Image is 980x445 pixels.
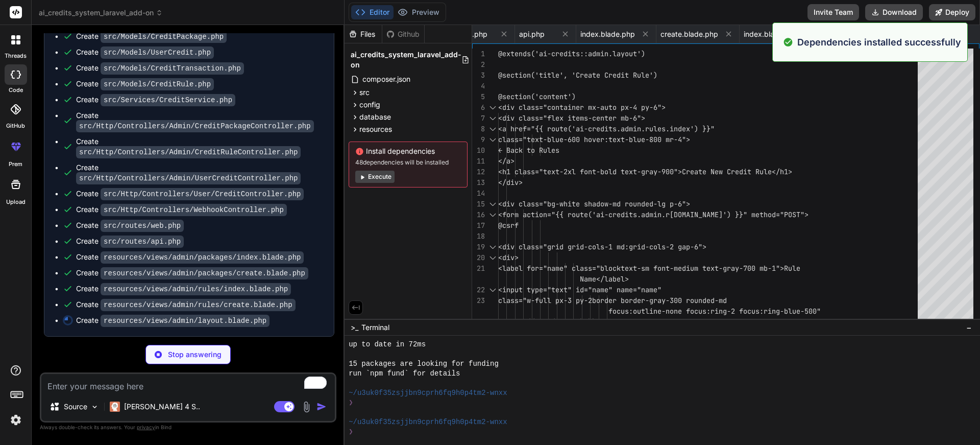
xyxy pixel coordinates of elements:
[486,102,499,113] div: Click to collapse the range.
[660,29,718,39] span: create.blade.php
[359,112,391,122] span: database
[670,210,808,219] span: [DOMAIN_NAME]') }}" method="POST">
[355,146,461,156] span: Install dependencies
[472,188,485,199] div: 14
[472,285,485,295] div: 22
[472,156,485,167] div: 11
[498,253,519,262] span: <div>
[498,113,645,123] span: <div class="flex items-center mb-6">
[621,285,661,294] span: ame="name"
[101,204,287,216] code: src/Http/Controllers/WebhookController.php
[653,242,706,251] span: ols-2 gap-6">
[345,29,382,39] div: Files
[76,110,324,131] div: Create
[498,156,514,166] span: </a>
[472,263,485,274] div: 21
[472,59,485,70] div: 2
[359,124,392,134] span: resources
[124,402,200,412] p: [PERSON_NAME] 4 S..
[349,417,507,427] span: ~/u3uk0f35zsjjbn9cprh6fq9h0p4tm2-wnxx
[76,63,244,74] div: Create
[39,8,163,18] span: ai_credits_system_laravel_add-on
[9,160,22,169] label: prem
[40,423,336,432] p: Always double-check its answers. Your in Bind
[349,340,426,349] span: up to date in 72ms
[101,236,184,248] code: src/routes/api.php
[101,283,291,295] code: resources/views/admin/rules/index.blade.php
[472,242,485,252] div: 19
[498,49,645,58] span: @extends('ai-credits::admin.layout')
[498,71,657,80] span: @section('title', 'Create Credit Rule')
[964,319,974,336] button: −
[498,167,670,176] span: <h1 class="text-2xl font-bold text-gray-90
[472,167,485,177] div: 12
[76,299,296,310] div: Create
[472,220,485,231] div: 17
[382,29,424,39] div: Github
[359,100,380,110] span: config
[76,47,214,58] div: Create
[580,274,629,284] span: Name</label>
[472,209,485,220] div: 16
[76,204,287,215] div: Create
[101,251,304,264] code: resources/views/admin/packages/index.blade.php
[101,62,244,75] code: src/Models/CreditTransaction.php
[101,220,184,232] code: src/routes/web.php
[807,4,859,20] button: Invite Team
[355,171,395,183] button: Execute
[498,221,519,230] span: @csrf
[797,35,961,49] p: Dependencies installed successfully
[498,285,621,294] span: <input type="text" id="name" n
[6,122,25,130] label: GitHub
[472,199,485,209] div: 15
[472,102,485,113] div: 6
[498,135,657,144] span: class="text-blue-600 hover:text-blue-80
[101,315,269,327] code: resources/views/admin/layout.blade.php
[472,134,485,145] div: 9
[472,49,485,59] div: 1
[498,210,670,219] span: <form action="{{ route('ai-credits.admin.r
[359,87,370,98] span: src
[472,113,485,124] div: 7
[670,124,715,133] span: index') }}"
[76,236,184,247] div: Create
[498,296,592,305] span: class="w-full px-3 py-2
[592,296,727,305] span: border border-gray-300 rounded-md
[929,4,975,20] button: Deploy
[351,50,461,70] span: ai_credits_system_laravel_add-on
[621,264,800,273] span: text-sm font-medium text-gray-700 mb-1">Rule
[349,398,353,408] span: ❯
[76,220,184,231] div: Create
[592,317,641,326] span: }" required>
[7,411,24,429] img: settings
[813,307,821,316] span: 0"
[608,307,813,316] span: focus:outline-none focus:ring-2 focus:ring-blue-50
[101,94,235,106] code: src/Services/CreditService.php
[472,124,485,134] div: 8
[355,158,461,167] span: 48 dependencies will be installed
[472,317,485,327] div: 24
[5,52,27,60] label: threads
[458,29,487,39] span: web.php
[486,134,499,145] div: Click to collapse the range.
[76,252,304,263] div: Create
[472,177,485,188] div: 13
[9,86,23,95] label: code
[349,359,499,369] span: 15 packages are looking for funding
[486,242,499,252] div: Click to collapse the range.
[76,315,269,326] div: Create
[110,402,120,412] img: Claude 4 Sonnet
[76,162,324,183] div: Create
[498,199,686,208] span: <div class="bg-white shadow-md rounded-lg p-6"
[76,95,235,105] div: Create
[966,322,972,333] span: −
[744,29,798,39] span: index.blade.php
[486,209,499,220] div: Click to collapse the range.
[349,369,460,379] span: run `npm fund` for details
[580,29,635,39] span: index.blade.php
[64,402,87,412] p: Source
[349,388,507,398] span: ~/u3uk0f35zsjjbn9cprh6fq9h0p4tm2-wnxx
[498,92,576,101] span: @section('content')
[76,284,291,294] div: Create
[137,424,155,430] span: privacy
